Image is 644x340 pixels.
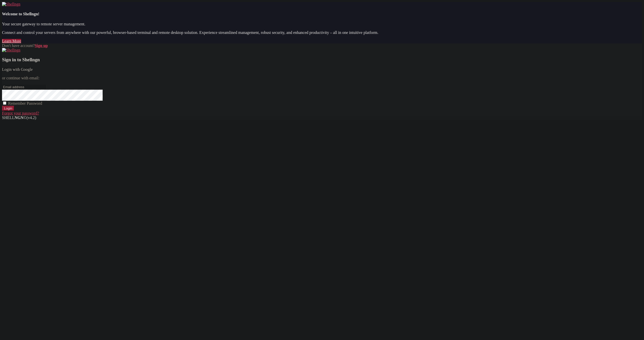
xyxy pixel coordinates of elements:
[2,116,36,120] span: SHELL ©
[2,39,21,43] a: Learn More
[2,43,642,48] div: Don't have account?
[2,76,642,80] p: or continue with email:
[35,43,48,48] a: Sign up
[2,57,642,63] h3: Sign in to Shellngn
[15,116,24,120] b: NGN
[2,111,39,115] a: Forgot your password?
[2,67,33,72] a: Login with Google
[2,106,14,111] input: Login
[2,48,20,52] img: Shellngn
[2,30,642,35] p: Connect and control your servers from anywhere with our powerful, browser-based terminal and remo...
[3,101,6,105] input: Remember Password
[2,22,642,26] p: Your secure gateway to remote server management.
[2,12,642,16] h4: Welcome to Shellngn!
[2,84,47,90] input: Email address
[8,101,42,105] span: Remember Password
[2,2,20,7] img: Shellngn
[27,116,36,120] span: 4.2.0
